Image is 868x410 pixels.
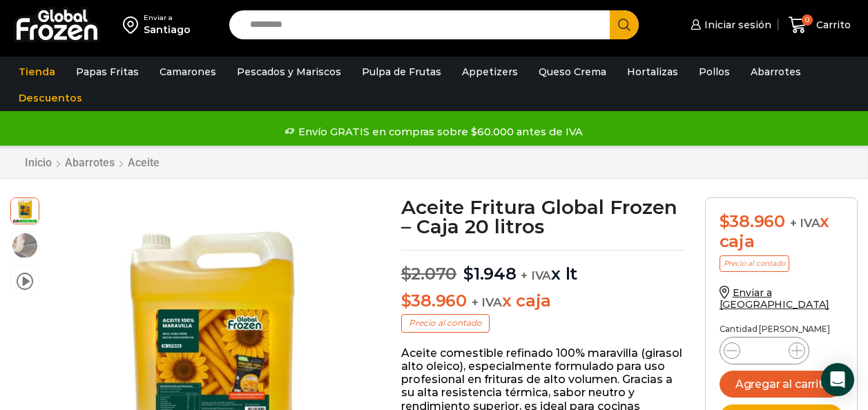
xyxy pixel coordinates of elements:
[472,295,502,309] span: + IVA
[127,156,160,169] a: Aceite
[785,9,854,41] a: 0 Carrito
[401,291,467,311] bdi: 38.960
[12,59,62,85] a: Tienda
[144,23,191,37] div: Santiago
[720,324,843,334] p: Cantidad [PERSON_NAME]
[401,197,684,236] h1: Aceite Fritura Global Frozen – Caja 20 litros
[455,59,525,85] a: Appetizers
[401,291,684,311] p: x caja
[123,13,144,37] img: address-field-icon.svg
[153,59,223,85] a: Camarones
[720,255,789,272] p: Precio al contado
[821,363,854,396] div: Open Intercom Messenger
[610,10,639,39] button: Search button
[720,371,843,398] button: Agregar al carrito
[687,11,771,39] a: Iniciar sesión
[230,59,348,85] a: Pescados y Mariscos
[64,156,115,169] a: Abarrotes
[355,59,448,85] a: Pulpa de Frutas
[692,59,737,85] a: Pollos
[720,286,830,311] a: Enviar a [GEOGRAPHIC_DATA]
[401,250,684,284] p: x lt
[401,314,490,332] p: Precio al contado
[701,18,771,32] span: Iniciar sesión
[463,264,517,284] bdi: 1.948
[521,269,551,282] span: + IVA
[463,264,474,284] span: $
[12,85,89,111] a: Descuentos
[11,232,39,260] span: aceite para freir
[24,156,52,169] a: Inicio
[401,291,412,311] span: $
[720,212,843,252] div: x caja
[802,14,813,26] span: 0
[720,211,730,231] span: $
[720,211,785,231] bdi: 38.960
[24,156,160,169] nav: Breadcrumb
[620,59,685,85] a: Hortalizas
[813,18,851,32] span: Carrito
[11,196,39,224] span: aceite maravilla
[751,341,778,360] input: Product quantity
[401,264,412,284] span: $
[790,216,820,230] span: + IVA
[69,59,146,85] a: Papas Fritas
[744,59,808,85] a: Abarrotes
[532,59,613,85] a: Queso Crema
[401,264,457,284] bdi: 2.070
[144,13,191,23] div: Enviar a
